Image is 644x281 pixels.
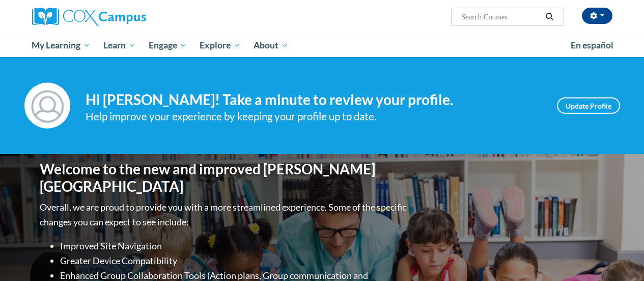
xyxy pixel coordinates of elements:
div: Help improve your experience by keeping your profile up to date. [86,108,542,125]
input: Search Courses [460,11,542,23]
span: My Learning [32,39,90,52]
a: Learn [97,34,142,57]
p: Overall, we are proud to provide you with a more streamlined experience. Some of the specific cha... [40,200,409,229]
h1: Welcome to the new and improved [PERSON_NAME][GEOGRAPHIC_DATA] [40,161,409,195]
span: En español [571,40,613,50]
a: Engage [142,34,193,57]
a: En español [564,35,620,56]
span: Engage [149,39,187,52]
h4: Hi [PERSON_NAME]! Take a minute to review your profile. [86,91,542,109]
a: My Learning [25,34,97,57]
button: Search [542,11,557,23]
li: Greater Device Compatibility [60,253,409,268]
a: Explore [193,34,247,57]
img: Cox Campus [32,8,146,26]
span: Explore [200,39,240,52]
img: Profile Image [24,83,70,129]
span: Learn [103,39,135,52]
a: Update Profile [557,97,620,114]
li: Improved Site Navigation [60,239,409,253]
a: About [247,34,295,57]
iframe: Button to launch messaging window [603,240,636,273]
div: Main menu [24,34,620,57]
button: Account Settings [582,8,612,24]
span: About [254,39,288,52]
a: Cox Campus [32,8,215,26]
